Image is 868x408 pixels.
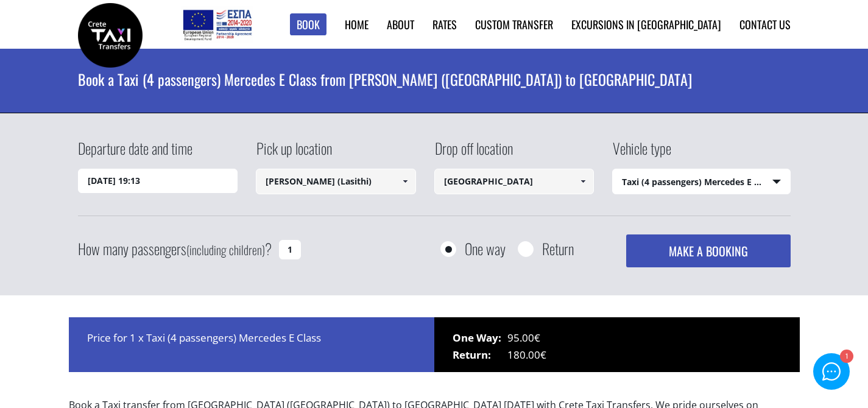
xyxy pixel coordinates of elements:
[256,138,332,169] label: Pick up location
[345,16,369,32] a: Home
[542,241,574,256] label: Return
[290,13,326,36] a: Book
[78,138,192,169] label: Departure date and time
[186,241,265,259] small: (including children)
[395,169,415,194] a: Show All Items
[434,138,513,169] label: Drop off location
[573,169,593,194] a: Show All Items
[181,6,253,43] img: e-bannersEUERDF180X90.jpg
[78,3,143,68] img: Crete Taxi Transfers | Book a Taxi transfer from Agios Nikolaos (Lasithi) to Heraklion airport | ...
[613,169,790,195] span: Taxi (4 passengers) Mercedes E Class
[612,138,671,169] label: Vehicle type
[453,329,507,346] span: One Way:
[387,16,414,32] a: About
[78,27,143,40] a: Crete Taxi Transfers | Book a Taxi transfer from Agios Nikolaos (Lasithi) to Heraklion airport | ...
[739,16,791,32] a: Contact us
[78,234,272,264] label: How many passengers ?
[465,241,506,256] label: One way
[432,16,457,32] a: Rates
[475,16,553,32] a: Custom Transfer
[839,351,852,364] div: 1
[434,169,595,194] input: Select drop-off location
[571,16,721,32] a: Excursions in [GEOGRAPHIC_DATA]
[626,234,790,267] button: MAKE A BOOKING
[453,346,507,364] span: Return:
[434,317,800,372] div: 95.00€ 180.00€
[256,169,416,194] input: Select pickup location
[69,317,434,372] div: Price for 1 x Taxi (4 passengers) Mercedes E Class
[78,49,791,110] h1: Book a Taxi (4 passengers) Mercedes E Class from [PERSON_NAME] ([GEOGRAPHIC_DATA]) to [GEOGRAPHIC...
